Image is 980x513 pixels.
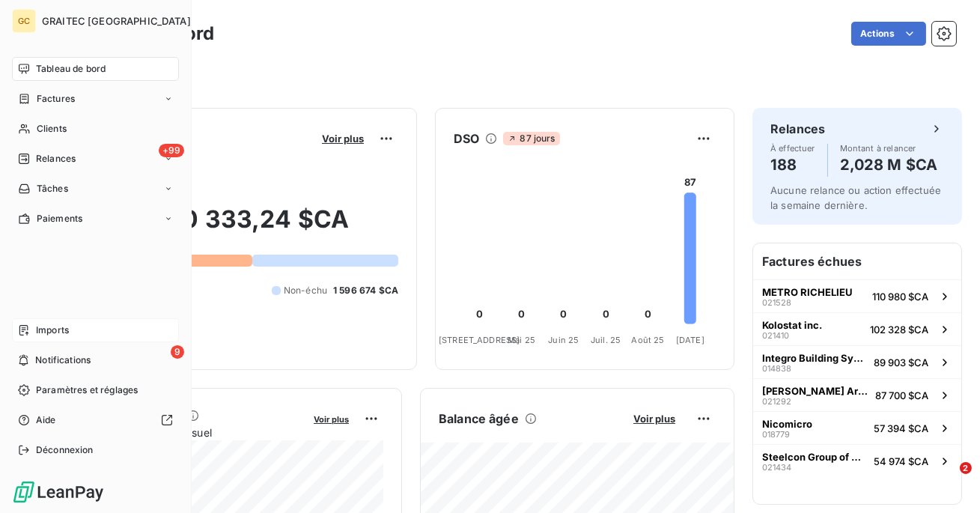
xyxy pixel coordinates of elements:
span: Clients [37,122,67,136]
h4: 2,028 M $CA [840,153,938,177]
h6: Factures échues [753,243,961,279]
span: Imports [36,324,69,337]
button: Voir plus [629,412,680,425]
button: Kolostat inc.021410102 328 $CA [753,312,961,345]
span: Tâches [37,182,68,195]
span: 9 [171,345,184,359]
tspan: Mai 25 [508,335,535,345]
h4: 188 [770,153,815,177]
button: Voir plus [309,412,353,425]
span: Voir plus [322,133,364,145]
span: Chiffre d'affaires mensuel [85,425,303,440]
h6: Relances [770,120,825,138]
span: Paiements [37,212,82,225]
tspan: Juin 25 [548,335,579,345]
span: Déconnexion [36,443,94,457]
span: 021410 [762,331,789,340]
span: 021434 [762,463,791,472]
span: Non-échu [284,284,327,297]
span: Nicomicro [762,418,812,430]
tspan: Août 25 [631,335,664,345]
button: METRO RICHELIEU021528110 980 $CA [753,279,961,312]
span: 018779 [762,430,790,439]
button: Integro Building Systems01483889 903 $CA [753,345,961,378]
tspan: Juil. 25 [591,335,621,345]
span: 021292 [762,397,791,406]
span: GRAITEC [GEOGRAPHIC_DATA] [42,15,191,27]
span: À effectuer [770,144,815,153]
h6: Balance âgée [439,410,519,428]
button: Voir plus [317,132,368,145]
span: Relances [36,152,76,166]
button: Nicomicro01877957 394 $CA [753,411,961,444]
span: Aide [36,413,56,427]
span: 89 903 $CA [874,356,928,368]
span: Montant à relancer [840,144,938,153]
a: Aide [12,408,179,432]
iframe: Intercom live chat [929,462,965,498]
span: METRO RICHELIEU [762,286,853,298]
span: 54 974 $CA [874,455,928,467]
div: GC [12,9,36,33]
span: 87 700 $CA [875,389,928,401]
span: Factures [37,92,75,106]
span: Steelcon Group of Companies [762,451,868,463]
button: [PERSON_NAME] Architecture inc.02129287 700 $CA [753,378,961,411]
span: Paramètres et réglages [36,383,138,397]
span: Tableau de bord [36,62,106,76]
span: 110 980 $CA [872,291,928,303]
span: Kolostat inc. [762,319,822,331]
span: [PERSON_NAME] Architecture inc. [762,385,869,397]
span: 021528 [762,298,791,307]
span: 2 [960,462,972,474]
span: Aucune relance ou action effectuée la semaine dernière. [770,184,941,211]
span: Notifications [35,353,91,367]
span: 014838 [762,364,791,373]
span: Integro Building Systems [762,352,868,364]
span: Voir plus [633,413,675,425]
span: 102 328 $CA [870,324,928,336]
h6: DSO [454,130,479,148]
button: Actions [851,22,926,46]
tspan: [STREET_ADDRESS] [439,335,520,345]
img: Logo LeanPay [12,480,105,504]
span: 57 394 $CA [874,422,928,434]
h2: 3 410 333,24 $CA [85,204,398,249]
span: 1 596 674 $CA [333,284,398,297]
span: 87 jours [503,132,559,145]
span: +99 [159,144,184,157]
tspan: [DATE] [676,335,704,345]
span: Voir plus [314,414,349,425]
button: Steelcon Group of Companies02143454 974 $CA [753,444,961,477]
